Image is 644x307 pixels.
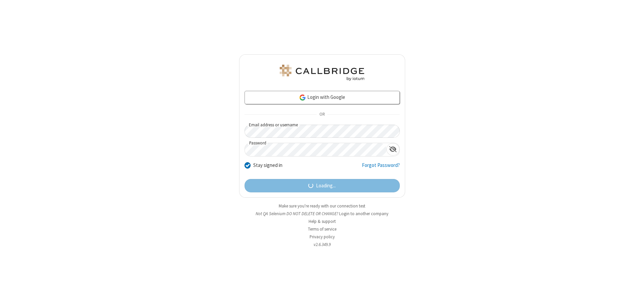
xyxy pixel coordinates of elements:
span: Loading... [316,182,336,190]
img: google-icon.png [299,94,306,101]
img: QA Selenium DO NOT DELETE OR CHANGE [278,65,366,81]
li: v2.6.349.9 [239,241,405,248]
a: Login with Google [245,91,400,104]
li: Not QA Selenium DO NOT DELETE OR CHANGE? [239,210,405,217]
label: Stay signed in [253,162,282,169]
input: Password [245,143,386,156]
a: Terms of service [308,226,336,232]
button: Login to another company [339,210,388,217]
input: Email address or username [245,125,400,138]
a: Forgot Password? [362,162,400,174]
button: Loading... [245,179,400,192]
a: Make sure you're ready with our connection test [279,203,365,209]
div: Show password [386,143,399,156]
span: OR [317,110,327,119]
a: Privacy policy [310,234,335,240]
iframe: Chat [627,290,639,302]
a: Help & support [309,219,336,224]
